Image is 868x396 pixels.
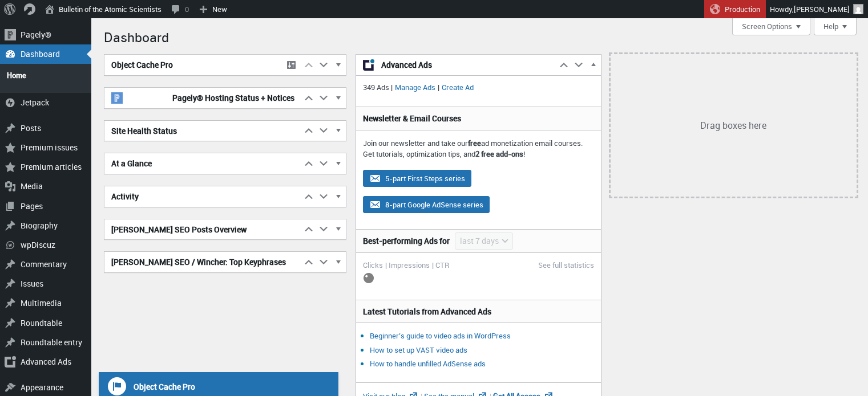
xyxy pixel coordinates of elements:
[370,358,486,369] a: How to handle unfilled AdSense ads
[104,219,301,240] h2: [PERSON_NAME] SEO Posts Overview
[370,345,467,355] a: How to set up VAST video ads
[732,18,810,35] button: Screen Options
[104,88,301,108] h2: Pagely® Hosting Status + Notices
[381,59,550,71] span: Advanced Ads
[104,121,301,141] h2: Site Health Status
[814,18,857,35] button: Help
[439,82,476,92] a: Create Ad
[794,4,850,14] span: [PERSON_NAME]
[104,186,301,207] h2: Activity
[104,55,281,75] h2: Object Cache Pro
[104,252,301,272] h2: [PERSON_NAME] SEO / Wincher: Top Keyphrases
[363,170,471,187] button: 5-part First Steps series
[363,272,374,284] img: loading
[393,82,438,92] a: Manage Ads
[363,113,594,124] h3: Newsletter & Email Courses
[363,235,450,247] h3: Best-performing Ads for
[104,24,857,48] h1: Dashboard
[111,92,123,104] img: pagely-w-on-b20x20.png
[104,153,301,174] h2: At a Glance
[363,196,490,213] button: 8-part Google AdSense series
[468,138,481,148] strong: free
[363,306,594,317] h3: Latest Tutorials from Advanced Ads
[363,82,594,93] p: 349 Ads | |
[363,138,594,160] p: Join our newsletter and take our ad monetization email courses. Get tutorials, optimization tips,...
[475,149,523,159] strong: 2 free add-ons
[370,330,511,341] a: Beginner’s guide to video ads in WordPress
